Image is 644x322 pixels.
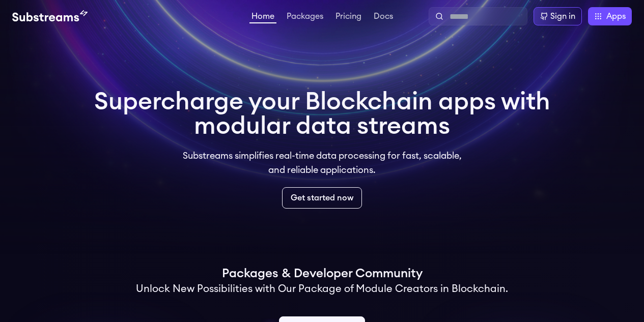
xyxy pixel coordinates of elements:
[222,266,423,282] h1: Packages & Developer Community
[372,12,395,22] a: Docs
[550,10,575,22] div: Sign in
[606,10,626,22] span: Apps
[136,282,508,296] h2: Unlock New Possibilities with Our Package of Module Creators in Blockchain.
[94,90,550,138] h1: Supercharge your Blockchain apps with modular data streams
[249,12,276,23] a: Home
[285,12,325,22] a: Packages
[534,7,582,25] a: Sign in
[12,10,88,22] img: Substream's logo
[333,12,363,22] a: Pricing
[282,187,362,209] a: Get started now
[176,149,469,177] p: Substreams simplifies real-time data processing for fast, scalable, and reliable applications.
